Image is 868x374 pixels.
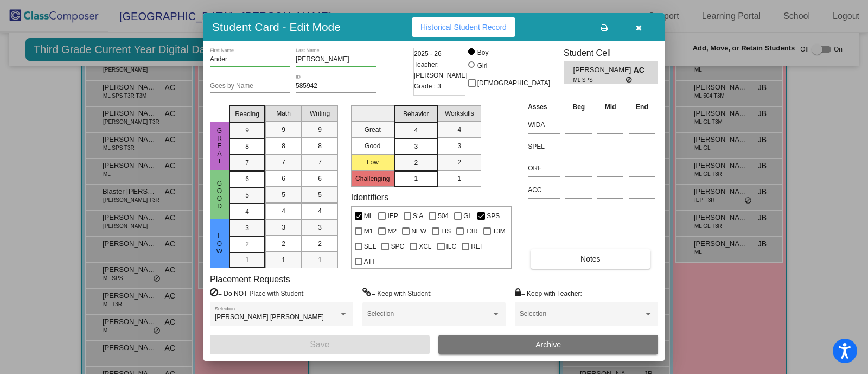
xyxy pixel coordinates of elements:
span: 8 [282,141,285,151]
span: 1 [457,174,461,183]
h3: Student Cell [564,48,658,58]
span: Great [215,127,225,165]
span: 4 [457,125,461,135]
label: = Do NOT Place with Student: [210,288,305,299]
span: 3 [414,142,418,151]
span: 5 [318,190,322,200]
span: 9 [282,125,285,135]
input: assessment [528,182,560,198]
input: goes by name [210,83,290,90]
label: Identifiers [351,192,388,202]
span: 4 [245,207,249,217]
input: assessment [528,138,560,155]
button: Save [210,335,430,354]
span: XCL [419,240,431,253]
span: S:A [413,210,423,223]
span: RET [471,240,484,253]
span: Teacher: [PERSON_NAME] [414,59,468,81]
span: [DEMOGRAPHIC_DATA] [477,77,550,90]
span: 3 [282,223,285,232]
span: 5 [245,191,249,200]
span: 7 [282,157,285,167]
label: = Keep with Student: [362,288,432,299]
span: 1 [318,255,322,265]
span: SPC [391,240,404,253]
span: Historical Student Record [420,23,507,31]
span: T3R [465,225,478,238]
span: M2 [387,225,397,238]
div: Boy [477,48,489,58]
span: LIS [441,225,451,238]
span: Math [276,109,291,118]
span: SPS [487,210,500,223]
span: 1 [282,255,285,265]
span: 4 [414,125,418,135]
span: SEL [364,240,376,253]
th: Mid [595,101,626,113]
span: Low [215,232,225,255]
span: Save [310,340,329,349]
span: Workskills [445,109,474,118]
span: M1 [364,225,373,238]
span: 2 [282,239,285,249]
button: Archive [438,335,658,354]
span: Archive [535,340,561,349]
button: Notes [531,249,650,269]
th: Asses [525,101,563,113]
span: 6 [245,174,249,184]
span: 6 [318,174,322,183]
span: 2 [318,239,322,249]
span: Good [215,180,225,210]
span: 9 [245,125,249,135]
span: 3 [318,223,322,232]
span: GL [463,210,472,223]
span: 8 [318,141,322,151]
span: Reading [235,109,259,119]
span: [PERSON_NAME] [573,65,633,76]
h3: Student Card - Edit Mode [212,20,341,34]
span: 5 [282,190,285,200]
span: 3 [245,223,249,233]
span: 7 [318,157,322,167]
span: 6 [282,174,285,183]
span: ATT [364,255,376,268]
span: Behavior [403,109,429,119]
span: 7 [245,158,249,168]
span: T3M [493,225,506,238]
input: assessment [528,160,560,176]
th: End [626,101,658,113]
span: [PERSON_NAME] [PERSON_NAME] [215,313,324,321]
span: ML [364,210,373,223]
span: 2 [457,157,461,167]
label: = Keep with Teacher: [515,288,582,299]
button: Historical Student Record [412,17,515,37]
span: IEP [387,210,398,223]
span: Writing [310,109,330,118]
span: ML SPS [573,76,626,84]
span: 1 [414,174,418,183]
span: 2 [414,158,418,168]
th: Beg [563,101,595,113]
input: Enter ID [296,83,376,90]
span: 2 [245,239,249,249]
span: ILC [446,240,457,253]
span: AC [634,65,649,76]
input: assessment [528,117,560,133]
span: 1 [245,255,249,265]
span: 504 [438,210,449,223]
span: 9 [318,125,322,135]
span: NEW [411,225,426,238]
div: Girl [477,61,488,71]
span: 4 [282,206,285,216]
span: 2025 - 26 [414,48,442,59]
span: Grade : 3 [414,81,441,92]
label: Placement Requests [210,274,290,284]
span: Notes [580,255,601,263]
span: 8 [245,142,249,151]
span: 3 [457,141,461,151]
span: 4 [318,206,322,216]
